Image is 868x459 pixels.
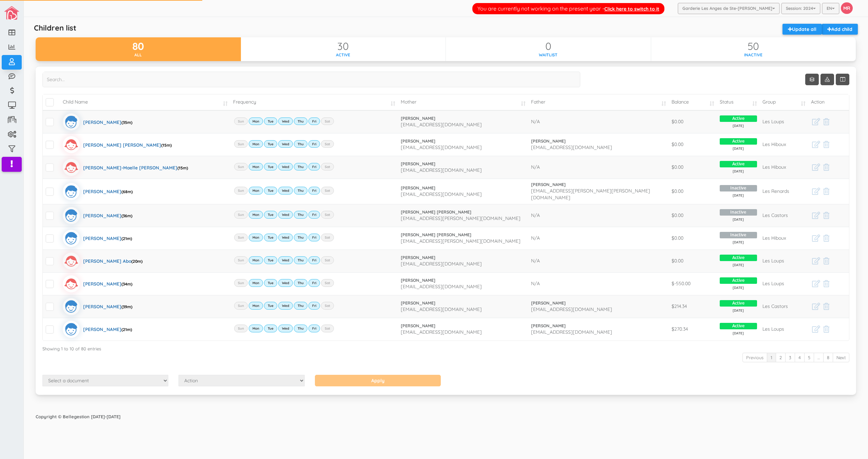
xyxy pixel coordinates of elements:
a: [PERSON_NAME](34m) [63,275,132,292]
span: [EMAIL_ADDRESS][DOMAIN_NAME] [531,144,612,150]
label: Mon [249,325,263,332]
label: Sun [234,211,248,218]
a: [PERSON_NAME](36m) [63,207,132,224]
label: Mon [249,256,263,264]
a: [PERSON_NAME] [401,255,526,261]
td: Les Castors [760,295,809,318]
label: Mon [249,234,263,241]
div: [PERSON_NAME] [83,230,132,247]
a: [PERSON_NAME] [531,182,666,188]
div: [PERSON_NAME] [83,113,132,130]
div: [PERSON_NAME] Abo [83,253,143,270]
span: (15m) [177,165,188,170]
label: Sun [234,117,248,125]
a: [PERSON_NAME] [531,138,666,144]
label: Wed [278,302,293,309]
a: Update all [782,24,822,35]
label: Wed [278,256,293,264]
a: [PERSON_NAME](21m) [63,321,132,338]
span: [EMAIL_ADDRESS][DOMAIN_NAME] [401,167,482,173]
div: Showing 1 to 10 of 80 entries [42,343,849,352]
td: Les Loups [760,250,809,272]
span: [DATE] [720,263,757,268]
label: Mon [249,279,263,287]
div: [PERSON_NAME] [83,298,132,315]
label: Thu [294,234,307,241]
a: 3 [785,353,795,363]
label: Sat [321,279,334,287]
label: Sat [321,256,334,264]
label: Fri [308,140,320,148]
span: [DATE] [720,217,757,222]
label: Sun [234,163,248,170]
label: Wed [278,325,293,332]
label: Tue [264,187,277,194]
div: 50 [651,41,856,52]
span: Active [720,115,757,122]
label: Thu [294,117,307,125]
label: Wed [278,187,293,194]
label: Fri [308,117,320,125]
td: Mother: activate to sort column ascending [398,94,528,110]
td: Les Renards [760,179,809,204]
input: Search... [42,72,580,87]
span: (35m) [121,120,132,125]
label: Sun [234,302,248,309]
label: Mon [249,187,263,194]
label: Thu [294,325,307,332]
div: [PERSON_NAME] [83,321,132,338]
a: [PERSON_NAME] [401,323,526,329]
a: [PERSON_NAME] [401,115,526,122]
span: [DATE] [720,308,757,313]
label: Tue [264,117,277,125]
label: Tue [264,211,277,218]
td: N/A [528,227,669,250]
label: Thu [294,256,307,264]
label: Fri [308,234,320,241]
td: Status: activate to sort column ascending [717,94,760,110]
a: [PERSON_NAME] [401,277,526,283]
span: [DATE] [720,331,757,336]
span: Active [720,323,757,329]
td: Les Loups [760,318,809,341]
td: N/A [528,272,669,295]
img: girlicon.svg [63,253,80,270]
a: [PERSON_NAME] [401,185,526,191]
h5: Children list [34,24,76,32]
span: [DATE] [720,240,757,245]
label: Wed [278,234,293,241]
label: Fri [308,163,320,170]
a: 2 [776,353,786,363]
a: [PERSON_NAME](35m) [63,113,132,130]
img: boyicon.svg [63,298,80,315]
span: [DATE] [720,146,757,151]
label: Mon [249,211,263,218]
span: [DATE] [720,286,757,290]
img: boyicon.svg [63,113,80,130]
td: Les Loups [760,110,809,133]
label: Wed [278,163,293,170]
span: [EMAIL_ADDRESS][DOMAIN_NAME] [401,306,482,312]
a: 5 [804,353,814,363]
div: Waitlist [446,52,651,58]
a: 4 [795,353,805,363]
label: Sun [234,325,248,332]
td: N/A [528,204,669,227]
td: $0.00 [669,250,717,272]
td: Action [808,94,849,110]
span: [EMAIL_ADDRESS][DOMAIN_NAME] [531,306,612,312]
span: Active [720,138,757,145]
a: [PERSON_NAME](39m) [63,298,132,315]
label: Tue [264,325,277,332]
td: Les Loups [760,272,809,295]
a: [PERSON_NAME](21m) [63,230,132,247]
img: boyicon.svg [63,321,80,338]
img: girlicon.svg [63,136,80,153]
div: 80 [36,41,241,52]
img: boyicon.svg [63,207,80,224]
span: [EMAIL_ADDRESS][DOMAIN_NAME] [401,329,482,335]
label: Wed [278,279,293,287]
label: Fri [308,211,320,218]
td: Father: activate to sort column ascending [528,94,669,110]
td: $0.00 [669,204,717,227]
